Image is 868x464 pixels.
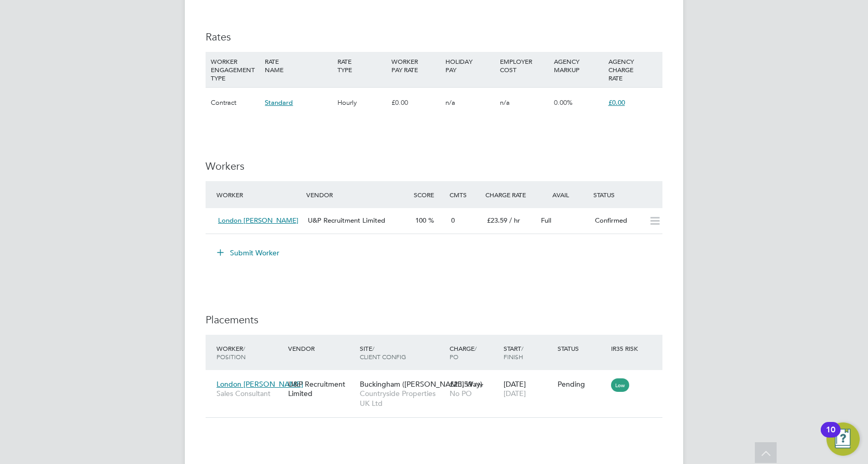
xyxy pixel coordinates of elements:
span: / hr [474,380,483,388]
span: £23.59 [487,216,507,225]
span: / hr [509,216,520,225]
span: Standard [265,98,293,107]
div: Contract [208,88,262,118]
span: n/a [445,98,455,107]
div: Site [357,339,447,366]
div: Hourly [335,88,389,118]
span: n/a [500,98,510,107]
span: No PO [450,389,472,398]
span: London [PERSON_NAME] [216,379,303,389]
a: London [PERSON_NAME]Sales ConsultantU&P Recruitment LimitedBuckingham ([PERSON_NAME] Way)Countrys... [214,374,662,383]
span: / Position [216,344,246,361]
span: £0.00 [608,98,625,107]
div: Score [411,185,447,204]
span: U&P Recruitment Limited [308,216,385,225]
div: AGENCY CHARGE RATE [606,52,660,87]
div: Status [591,185,662,204]
span: Full [541,216,551,225]
div: Vendor [286,339,357,358]
div: EMPLOYER COST [497,52,551,79]
span: Low [611,378,629,392]
div: Vendor [304,185,411,204]
div: WORKER ENGAGEMENT TYPE [208,52,262,87]
span: / Finish [504,344,523,361]
span: Sales Consultant [216,389,283,398]
div: Cmts [447,185,483,204]
h3: Rates [206,30,662,44]
div: Worker [214,185,304,204]
div: Avail [537,185,591,204]
div: WORKER PAY RATE [389,52,443,79]
div: Status [555,339,609,358]
h3: Workers [206,159,662,173]
button: Submit Worker [210,244,288,261]
span: [DATE] [504,389,526,398]
span: / PO [450,344,477,361]
div: AGENCY MARKUP [551,52,605,79]
div: Confirmed [591,212,645,229]
div: Pending [558,379,606,389]
span: 0 [451,216,455,225]
button: Open Resource Center, 10 new notifications [826,422,860,456]
span: £23.59 [450,379,472,389]
div: HOLIDAY PAY [443,52,497,79]
div: Start [501,339,555,366]
span: London [PERSON_NAME] [218,216,299,225]
span: 0.00% [554,98,573,107]
div: Charge Rate [483,185,537,204]
span: Buckingham ([PERSON_NAME] Way) [360,379,482,389]
div: Worker [214,339,286,366]
h3: Placements [206,313,662,326]
div: [DATE] [501,374,555,403]
div: IR35 Risk [608,339,644,358]
div: U&P Recruitment Limited [286,374,357,403]
div: 10 [826,430,835,443]
div: RATE NAME [262,52,334,79]
div: RATE TYPE [335,52,389,79]
span: 100 [415,216,426,225]
div: Charge [447,339,501,366]
span: / Client Config [360,344,406,361]
div: £0.00 [389,88,443,118]
span: Countryside Properties UK Ltd [360,389,444,407]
